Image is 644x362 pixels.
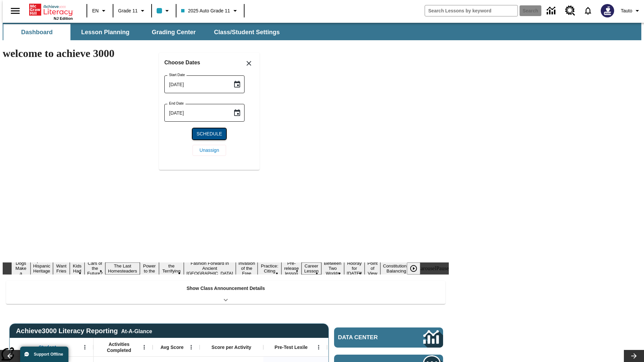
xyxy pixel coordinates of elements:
button: Slide 5 Cars of the Future? [85,260,105,277]
button: Play [407,262,420,275]
span: Achieve3000 Literacy Reporting [16,327,152,335]
button: Slide 7 Solar Power to the People [140,257,159,280]
h1: welcome to achieve 3000 [3,47,449,60]
span: Schedule [197,130,222,137]
div: Home [29,2,73,20]
div: Show Class Announcement Details [6,281,445,304]
button: Slide 4 Dirty Jobs Kids Had To Do [70,252,85,285]
a: Home [29,3,73,16]
button: Grading Center [140,24,207,40]
input: search field [425,5,518,16]
span: Tauto [621,7,632,14]
button: Support Offline [20,347,68,362]
button: Open Menu [314,342,324,352]
button: Lesson carousel, Next [624,350,644,362]
span: NJ Edition [54,16,73,20]
span: Unassign [200,147,219,154]
input: MMMM-DD-YYYY [164,104,228,122]
button: Slide 2 ¡Viva Hispanic Heritage Month! [31,257,53,280]
p: Show Class Announcement Details [186,285,265,292]
button: Open Menu [80,342,90,352]
button: Slide 14 Between Two Worlds [321,260,344,277]
button: Grade: Grade 11, Select a grade [115,5,149,17]
button: Slide 15 Hooray for Constitution Day! [344,260,365,277]
button: Slide 9 Fashion Forward in Ancient Rome [184,260,236,277]
span: Score per Activity [212,344,252,350]
button: Slide 11 Mixed Practice: Citing Evidence [258,257,281,280]
h6: Choose Dates [164,58,254,67]
a: Data Center [543,2,561,20]
div: SubNavbar [3,23,641,40]
button: Unassign [193,145,226,156]
span: 2025 Auto Grade 11 [181,7,230,14]
button: Profile/Settings [618,5,644,17]
button: Slide 10 The Invasion of the Free CD [236,255,258,282]
button: Schedule [193,128,226,139]
div: Play [407,262,427,275]
span: Grade 11 [118,7,138,14]
div: At-A-Glance [121,327,152,335]
button: Slide 17 The Constitution's Balancing Act [380,257,413,280]
button: Dashboard [3,24,70,40]
span: Avg Score [160,344,183,350]
a: Resource Center, Will open in new tab [561,2,579,20]
span: EN [92,7,99,14]
a: Notifications [579,2,597,19]
span: Activities Completed [97,341,141,353]
label: End Date [169,101,184,106]
button: Class/Student Settings [209,24,285,40]
button: Lesson Planning [72,24,139,40]
button: Slide 8 Attack of the Terrifying Tomatoes [159,257,184,280]
button: Language: EN, Select a language [89,5,111,17]
button: Choose date, selected date is Sep 19, 2025 [230,78,244,91]
button: Slide 16 Point of View [365,260,380,277]
button: Slide 13 Career Lesson [302,262,321,275]
button: Class: 2025 Auto Grade 11, Select your class [178,5,241,17]
span: Student [39,344,56,350]
label: Start Date [169,72,185,77]
body: Maximum 600 characters Press Escape to exit toolbar Press Alt + F10 to reach toolbar [3,5,98,11]
span: Support Offline [34,352,63,357]
button: Choose date, selected date is Sep 20, 2025 [230,106,244,120]
span: Pre-Test Lexile [275,344,308,350]
button: Slide 3 Do You Want Fries With That? [53,252,70,285]
div: SubNavbar [3,24,286,40]
button: Open Menu [139,342,149,352]
img: Avatar [601,4,614,17]
button: Open Menu [186,342,196,352]
input: MMMM-DD-YYYY [164,75,228,93]
button: Close [241,55,257,71]
button: Slide 1 Diving Dogs Make a Splash [11,255,31,282]
div: heroCarouselPause [408,265,449,271]
button: Slide 6 The Last Homesteaders [105,262,140,275]
button: Open side menu [5,1,25,21]
button: Class color is light blue. Change class color [154,5,174,17]
span: Data Center [338,334,401,341]
div: Choose date [164,58,254,161]
button: Select a new avatar [597,2,618,19]
button: Slide 12 Pre-release lesson [281,260,302,277]
a: Data Center [334,327,443,348]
